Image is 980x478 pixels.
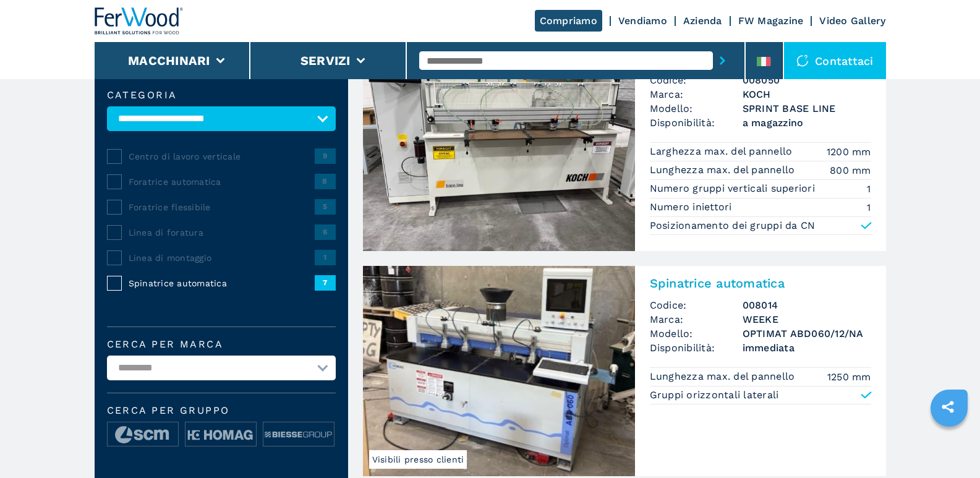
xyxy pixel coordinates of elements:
[95,7,184,35] img: Ferwood
[650,276,871,291] h2: Spinatrice automatica
[129,226,315,239] span: Linea di foratura
[650,73,743,87] span: Codice:
[683,15,722,27] a: Azienda
[363,266,635,476] img: Spinatrice automatica WEEKE OPTIMAT ABD060/12/NA
[796,54,809,67] img: Contattaci
[535,10,602,32] a: Compriamo
[315,148,336,163] span: 9
[129,201,315,213] span: Foratrice flessibile
[743,326,871,341] h3: OPTIMAT ABD060/12/NA
[784,42,886,79] div: Contattaci
[743,341,871,355] span: immediata
[300,53,351,68] button: Servizi
[107,339,336,349] label: Cerca per marca
[867,200,871,215] em: 1
[315,174,336,189] span: 8
[819,15,885,27] a: Video Gallery
[315,250,336,265] span: 1
[315,275,336,290] span: 7
[107,90,336,100] label: Categoria
[650,87,743,101] span: Marca:
[932,391,963,422] a: sharethis
[738,15,804,27] a: FW Magazine
[650,182,819,195] p: Numero gruppi verticali superiori
[867,182,871,196] em: 1
[743,73,871,87] h3: 008050
[650,163,798,177] p: Lunghezza max. del pannello
[830,163,871,177] em: 800 mm
[743,116,871,130] span: a magazzino
[650,341,743,355] span: Disponibilità:
[363,266,886,476] a: Spinatrice automatica WEEKE OPTIMAT ABD060/12/NAVisibili presso clientiSpinatrice automaticaCodic...
[650,219,816,233] p: Posizionamento dei gruppi da CN
[650,312,743,326] span: Marca:
[650,388,779,402] p: Gruppi orizzontali laterali
[927,422,971,469] iframe: Chat
[129,252,315,264] span: Linea di montaggio
[743,312,871,326] h3: WEEKE
[743,298,871,312] h3: 008014
[827,145,871,159] em: 1200 mm
[315,224,336,239] span: 6
[713,46,732,75] button: submit-button
[743,87,871,101] h3: KOCH
[369,450,467,469] span: Visibili presso clienti
[650,298,743,312] span: Codice:
[650,145,796,158] p: Larghezza max. del pannello
[650,116,743,130] span: Disponibilità:
[743,101,871,116] h3: SPRINT BASE LINE
[363,41,886,251] a: Spinatrice automatica KOCH SPRINT BASE LINESpinatrice automaticaCodice:008050Marca:KOCHModello:SP...
[650,326,743,341] span: Modello:
[363,41,635,251] img: Spinatrice automatica KOCH SPRINT BASE LINE
[129,150,315,163] span: Centro di lavoro verticale
[128,53,210,68] button: Macchinari
[618,15,667,27] a: Vendiamo
[827,370,871,384] em: 1250 mm
[185,422,256,447] img: image
[650,370,798,383] p: Lunghezza max. del pannello
[650,101,743,116] span: Modello:
[129,277,315,289] span: Spinatrice automatica
[108,422,178,447] img: image
[129,176,315,188] span: Foratrice automatica
[650,200,735,214] p: Numero iniettori
[107,406,336,416] span: Cerca per Gruppo
[315,199,336,214] span: 5
[263,422,334,447] img: image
